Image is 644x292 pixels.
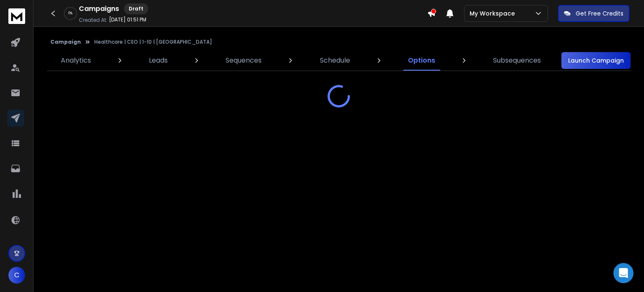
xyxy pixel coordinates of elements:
[408,55,435,66] p: Options
[144,50,173,71] a: Leads
[613,263,634,283] div: Open Intercom Messenger
[124,3,148,14] div: Draft
[56,50,96,71] a: Analytics
[79,17,107,24] p: Created At:
[320,55,350,66] p: Schedule
[561,52,631,69] button: Launch Campaign
[493,55,541,66] p: Subsequences
[68,11,73,16] p: 0 %
[149,55,168,66] p: Leads
[221,50,267,71] a: Sequences
[226,55,262,66] p: Sequences
[488,50,546,71] a: Subsequences
[470,9,518,18] p: My Workspace
[109,16,146,23] p: [DATE] 01:51 PM
[315,50,355,71] a: Schedule
[403,50,440,71] a: Options
[576,9,623,18] p: Get Free Credits
[8,267,25,284] button: C
[61,55,91,66] p: Analytics
[558,5,629,22] button: Get Free Credits
[50,39,81,45] button: Campaign
[8,8,25,24] img: logo
[94,39,212,45] p: Healthcare | CEO | 1-10 | [GEOGRAPHIC_DATA]
[79,4,119,14] h1: Campaigns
